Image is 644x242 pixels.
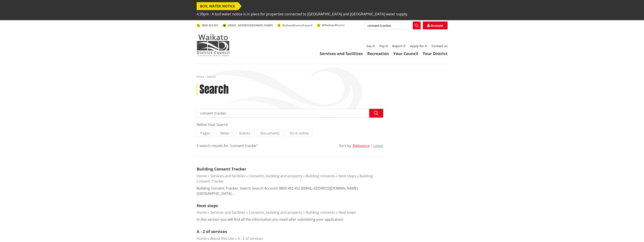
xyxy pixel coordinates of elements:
button: Latest [373,144,383,148]
a: Consents, building and property [249,210,302,215]
span: Events [239,131,250,136]
a: Home [197,75,204,79]
a: Say it [367,44,375,48]
a: About this site [210,236,234,241]
div: Refine Your Search [197,122,383,127]
nav: breadcrumb [197,75,448,79]
span: 4.30pm - A boil water notice is in place for properties connected to [GEOGRAPHIC_DATA] and [GEOGR... [197,10,408,18]
a: Home [197,236,207,241]
span: @WaikatoDistrict [322,23,345,27]
span: [EMAIL_ADDRESS][DOMAIN_NAME] [228,23,273,27]
img: Waikato District Council - Te Kaunihera aa Takiwaa o Waikato [197,34,229,56]
a: A - Z of services [197,229,227,234]
a: Home [197,210,207,215]
a: WaikatoDistrictCouncil [277,23,312,27]
span: Do it online [290,131,309,136]
a: Account [423,22,448,29]
h1: Search [199,83,229,96]
div: Sort by [339,143,351,148]
span: Pages [200,131,210,136]
a: Apply for it [410,44,427,48]
a: Contact us [431,44,448,48]
a: [EMAIL_ADDRESS][DOMAIN_NAME] [223,23,273,27]
a: Building consents [306,210,335,215]
a: Next steps [339,210,356,215]
a: Your Council [393,51,418,56]
a: Your District [423,51,448,56]
p: Building Consent Tracker, Search Search Account 0800 492 452 [EMAIL_ADDRESS][DOMAIN_NAME] [GEOGRA... [197,186,383,196]
a: Services and facilities [320,51,363,56]
a: Building Consent Tracker [197,174,373,184]
a: @WaikatoDistrict [317,23,345,27]
span: BOIL WATER NOTICE [197,2,238,10]
a: Building consents [306,174,335,178]
a: Consents, building and property [249,174,302,178]
a: Services and facilities [210,174,245,178]
p: In this section you will find all the information you need after submitting your application. [197,217,344,222]
a: Pay it [379,44,388,48]
span: Search [207,75,216,79]
input: Search input [197,109,383,118]
a: Report it [392,44,406,48]
a: 0800 492 452 [197,23,218,27]
span: WaikatoDistrictCouncil [282,23,312,27]
a: Services and facilities [210,210,245,215]
span: News [220,131,229,136]
a: Recreation [367,51,389,56]
span: Documents [260,131,280,136]
span: 0800 492 452 [202,23,218,27]
button: Relevance [353,144,369,148]
a: Home [197,174,207,178]
a: A - Z of services [238,236,263,241]
a: Next steps [339,174,356,178]
a: Next steps [197,203,218,208]
input: Search input [365,22,421,29]
a: Building Consent Tracker [197,166,246,172]
div: 5 search results for "consent tracker" [197,143,258,148]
